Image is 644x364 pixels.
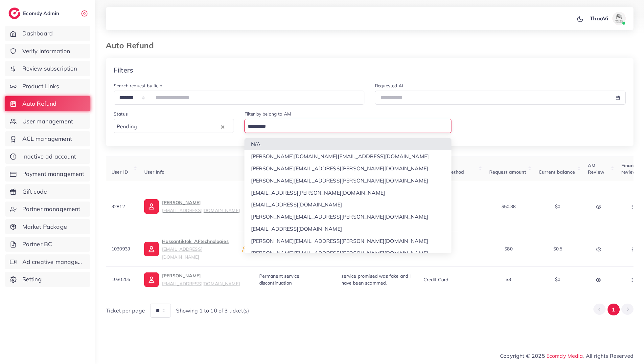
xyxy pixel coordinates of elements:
ul: Pagination [593,304,633,316]
span: At the moment I am not working on tiktok and need funds for personal use that is why I want refun... [341,187,412,226]
span: ACL management [22,135,72,143]
span: Copyright © 2025 [500,352,633,360]
img: avatar [612,12,626,25]
span: Permanent service discontinuation [259,273,300,286]
p: Credit card [424,203,448,210]
a: Setting [5,272,90,287]
span: AM Review [588,162,605,175]
span: Verify information [22,47,70,55]
span: $3 [506,276,511,282]
a: Gift code [5,184,90,199]
span: Dashboard [22,29,53,38]
small: [EMAIL_ADDRESS][DOMAIN_NAME] [162,281,240,286]
span: Partner management [22,205,80,213]
span: 32812 [111,203,125,209]
a: Dashboard [5,26,90,41]
a: Product Links [5,79,90,94]
a: Ad creative management [5,254,90,269]
p: Hassantiktok_AFtechnologies [162,237,237,261]
h4: Filters [114,66,133,74]
a: Verify information [5,44,90,59]
a: Auto Refund [5,96,90,111]
span: 1030939 [111,246,130,252]
span: service promised was fake and I have been scammed. [341,273,411,286]
img: logo [9,8,20,19]
img: ic-user-info.36bf1079.svg [144,199,159,214]
span: User Info [144,169,164,175]
span: temporarily stop [341,246,377,252]
input: Search for option [139,121,219,132]
span: Temporarily stop using service [259,203,324,209]
span: Refund reason [259,169,292,175]
label: Status [114,111,128,117]
span: User ID [111,169,128,175]
a: logoEcomdy Admin [9,8,61,19]
a: [PERSON_NAME][EMAIL_ADDRESS][DOMAIN_NAME] [144,272,240,288]
span: $0.5 [553,246,563,252]
input: Search for option [245,121,448,132]
a: Review subscription [5,61,90,76]
small: [EMAIL_ADDRESS][DOMAIN_NAME] [162,246,202,260]
button: Clear Selected [221,123,224,130]
span: Showing 1 to 10 of 3 ticket(s) [176,307,249,314]
span: Product Links [22,82,59,91]
span: 1030205 [111,276,130,282]
a: Inactive ad account [5,149,90,164]
a: [PERSON_NAME][EMAIL_ADDRESS][DOMAIN_NAME] [144,199,240,214]
a: Partner BC [5,237,90,252]
label: Requested At [375,82,403,89]
p: [PERSON_NAME] [162,199,240,214]
a: Market Package [5,219,90,234]
span: $0 [555,276,560,282]
img: ic-user-info.36bf1079.svg [144,242,159,256]
p: Credit card [424,245,448,253]
span: Pending [115,122,138,132]
p: ThaoVi [590,14,608,22]
span: Detail reason [341,169,372,175]
a: Partner management [5,202,90,217]
span: Ticket per page [106,307,145,314]
img: ic-user-info.36bf1079.svg [144,272,159,287]
span: Market Package [22,223,67,231]
a: Ecomdy Media [546,353,583,359]
span: $80 [504,246,512,252]
p: [PERSON_NAME] [162,272,240,288]
span: Request amount [489,169,526,175]
span: Inactive ad account [22,152,76,161]
span: Ad creative management [22,258,85,266]
span: Finance review [621,162,639,175]
span: Temporarily stop using service [259,246,324,252]
span: Current balance [539,169,575,175]
span: Review subscription [22,64,77,73]
label: Filter by belong to AM [244,111,291,117]
button: Go to page 1 [608,304,620,316]
span: Setting [22,275,42,284]
h2: Ecomdy Admin [23,10,61,16]
a: Payment management [5,166,90,182]
a: ThaoViavatar [586,12,628,25]
p: Credit card [424,276,448,284]
small: [EMAIL_ADDRESS][DOMAIN_NAME] [162,207,240,213]
div: Search for option [114,119,234,133]
span: Partner BC [22,240,52,248]
span: , All rights Reserved [583,352,633,360]
span: Auto Refund [22,99,57,108]
div: Search for option [244,119,452,133]
span: $0 [555,203,560,209]
span: Payment management [22,170,84,178]
a: User management [5,114,90,129]
a: Hassantiktok_AFtechnologies[EMAIL_ADDRESS][DOMAIN_NAME] [144,237,237,261]
h3: Auto Refund [106,41,159,50]
span: Receiving method [424,169,464,175]
a: ACL management [5,131,90,146]
label: Search request by field [114,82,162,89]
span: Gift code [22,187,47,196]
span: User management [22,117,73,126]
span: $50.38 [501,203,516,209]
